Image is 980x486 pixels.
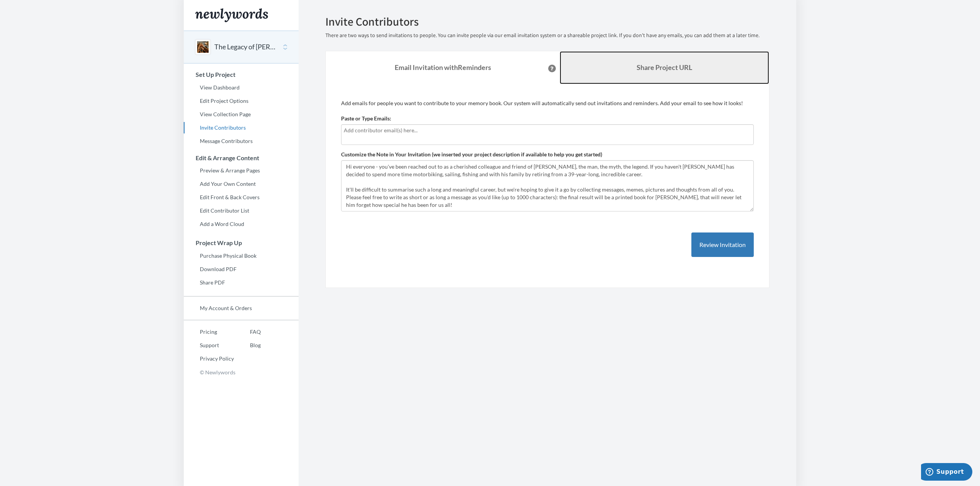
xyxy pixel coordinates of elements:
[184,82,299,93] a: View Dashboard
[325,15,769,28] h2: Invite Contributors
[184,302,299,314] a: My Account & Orders
[921,463,972,482] iframe: Opens a widget where you can chat to one of our agents
[341,160,754,211] textarea: Hi everyone - you've been reached out to as a cherished colleague and friend of [PERSON_NAME], th...
[184,95,299,107] a: Edit Project Options
[325,32,769,39] p: There are two ways to send invitations to people. You can invite people via our email invitation ...
[184,340,234,351] a: Support
[184,192,299,203] a: Edit Front & Back Covers
[184,277,299,288] a: Share PDF
[344,126,751,135] input: Add contributor email(s) here...
[184,263,299,275] a: Download PDF
[184,353,234,364] a: Privacy Policy
[184,122,299,133] a: Invite Contributors
[184,326,234,338] a: Pricing
[184,154,299,161] h3: Edit & Arrange Content
[691,232,754,257] button: Review Invitation
[184,135,299,147] a: Message Contributors
[234,340,261,351] a: Blog
[184,366,299,378] p: © Newlywords
[214,42,276,52] button: The Legacy of [PERSON_NAME]
[234,326,261,338] a: FAQ
[184,205,299,216] a: Edit Contributor List
[184,218,299,230] a: Add a Word Cloud
[637,63,692,72] b: Share Project URL
[341,151,602,158] label: Customize the Note in Your Invitation (we inserted your project description if available to help ...
[341,99,754,107] p: Add emails for people you want to contribute to your memory book. Our system will automatically s...
[184,165,299,176] a: Preview & Arrange Pages
[195,8,268,22] img: Newlywords logo
[341,115,391,122] label: Paste or Type Emails:
[184,250,299,262] a: Purchase Physical Book
[184,71,299,78] h3: Set Up Project
[395,63,491,72] strong: Email Invitation with Reminders
[184,109,299,120] a: View Collection Page
[184,178,299,190] a: Add Your Own Content
[184,239,299,246] h3: Project Wrap Up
